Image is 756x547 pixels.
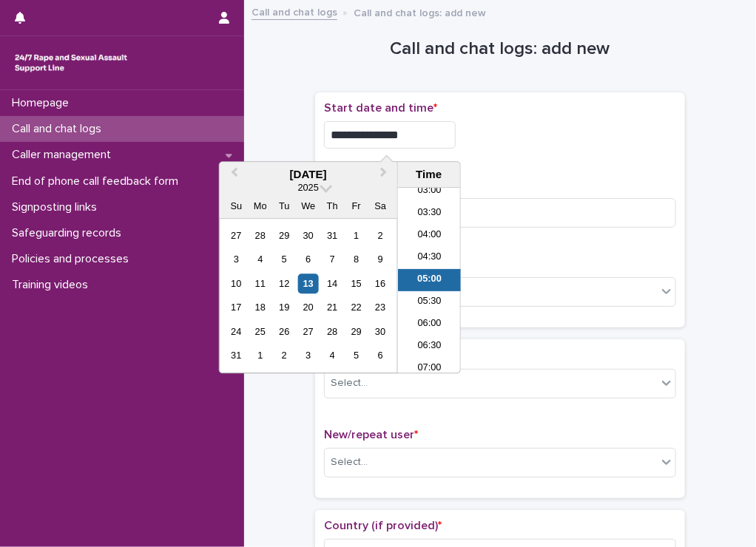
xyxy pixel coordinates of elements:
[6,148,123,162] p: Caller management
[226,250,246,270] div: Choose Sunday, August 3rd, 2025
[250,273,270,293] div: Choose Monday, August 11th, 2025
[398,359,461,381] li: 07:00
[6,278,100,292] p: Training videos
[6,226,133,240] p: Safeguarding records
[250,225,270,245] div: Choose Monday, July 28th, 2025
[226,273,246,293] div: Choose Sunday, August 10th, 2025
[371,225,391,245] div: Choose Saturday, August 2nd, 2025
[371,197,391,217] div: Sa
[274,273,294,293] div: Choose Tuesday, August 12th, 2025
[6,122,113,136] p: Call and chat logs
[298,273,318,293] div: Choose Wednesday, August 13th, 2025
[323,298,342,318] div: Choose Thursday, August 21st, 2025
[250,197,270,217] div: Mo
[298,197,318,217] div: We
[402,168,456,181] div: Time
[274,225,294,245] div: Choose Tuesday, July 29th, 2025
[250,346,270,366] div: Choose Monday, September 1st, 2025
[274,298,294,318] div: Choose Tuesday, August 19th, 2025
[398,292,461,314] li: 05:30
[224,224,392,368] div: month 2025-08
[346,273,366,293] div: Choose Friday, August 15th, 2025
[226,346,246,366] div: Choose Sunday, August 31st, 2025
[226,225,246,245] div: Choose Sunday, July 27th, 2025
[6,200,109,214] p: Signposting links
[324,520,442,531] span: Country (if provided)
[331,455,368,470] div: Select...
[331,376,368,391] div: Select...
[371,273,391,293] div: Choose Saturday, August 16th, 2025
[398,314,461,336] li: 06:00
[323,346,342,366] div: Choose Thursday, September 4th, 2025
[315,38,685,60] h1: Call and chat logs: add new
[323,225,342,245] div: Choose Thursday, July 31st, 2025
[226,322,246,342] div: Choose Sunday, August 24th, 2025
[323,273,342,293] div: Choose Thursday, August 14th, 2025
[274,250,294,270] div: Choose Tuesday, August 5th, 2025
[298,346,318,366] div: Choose Wednesday, September 3rd, 2025
[274,322,294,342] div: Choose Tuesday, August 26th, 2025
[398,225,461,248] li: 04:00
[346,225,366,245] div: Choose Friday, August 1st, 2025
[371,346,391,366] div: Choose Saturday, September 6th, 2025
[398,336,461,359] li: 06:30
[250,322,270,342] div: Choose Monday, August 25th, 2025
[371,298,391,318] div: Choose Saturday, August 23rd, 2025
[274,197,294,217] div: Tu
[346,322,366,342] div: Choose Friday, August 29th, 2025
[346,346,366,366] div: Choose Friday, September 5th, 2025
[6,252,141,266] p: Policies and processes
[398,203,461,225] li: 03:30
[398,270,461,292] li: 05:00
[346,250,366,270] div: Choose Friday, August 8th, 2025
[252,3,337,20] a: Call and chat logs
[323,322,342,342] div: Choose Thursday, August 28th, 2025
[6,174,190,188] p: End of phone call feedback form
[221,163,245,187] button: Previous Month
[354,4,486,20] p: Call and chat logs: add new
[250,298,270,318] div: Choose Monday, August 18th, 2025
[298,183,319,194] span: 2025
[298,298,318,318] div: Choose Wednesday, August 20th, 2025
[346,197,366,217] div: Fr
[371,322,391,342] div: Choose Saturday, August 30th, 2025
[298,250,318,270] div: Choose Wednesday, August 6th, 2025
[250,250,270,270] div: Choose Monday, August 4th, 2025
[324,429,418,441] span: New/repeat user
[12,48,130,78] img: rhQMoQhaT3yELyF149Cw
[298,322,318,342] div: Choose Wednesday, August 27th, 2025
[220,168,397,181] div: [DATE]
[226,197,246,217] div: Su
[226,298,246,318] div: Choose Sunday, August 17th, 2025
[298,225,318,245] div: Choose Wednesday, July 30th, 2025
[323,250,342,270] div: Choose Thursday, August 7th, 2025
[398,248,461,270] li: 04:30
[374,163,397,187] button: Next Month
[346,298,366,318] div: Choose Friday, August 22nd, 2025
[324,102,437,114] span: Start date and time
[6,96,81,110] p: Homepage
[323,197,342,217] div: Th
[371,250,391,270] div: Choose Saturday, August 9th, 2025
[274,346,294,366] div: Choose Tuesday, September 2nd, 2025
[398,181,461,203] li: 03:00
